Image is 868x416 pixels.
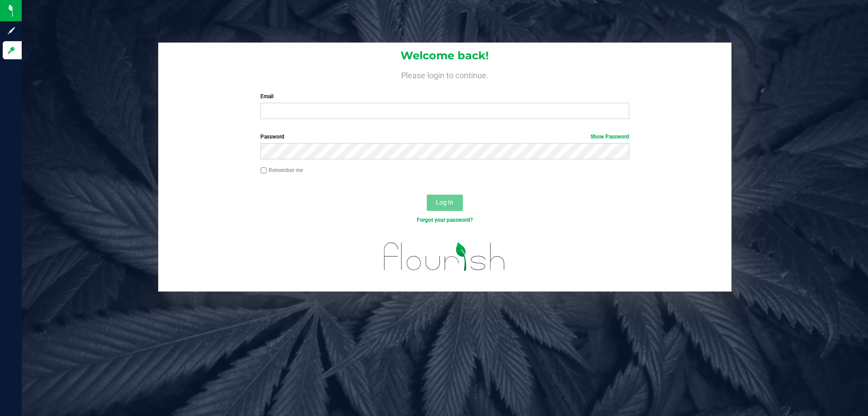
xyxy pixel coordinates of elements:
[260,167,267,174] input: Remember me
[158,50,731,62] h1: Welcome back!
[417,217,473,223] a: Forgot your password?
[7,26,16,35] inline-svg: Sign up
[158,69,731,80] h4: Please login to continue.
[590,134,629,140] a: Show Password
[7,46,16,55] inline-svg: Log in
[260,166,303,174] label: Remember me
[260,134,284,140] span: Password
[436,199,453,206] span: Log In
[373,234,516,280] img: flourish_logo.svg
[260,92,629,100] label: Email
[427,195,463,211] button: Log In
